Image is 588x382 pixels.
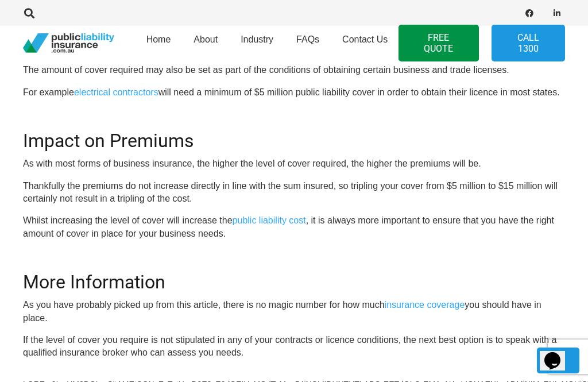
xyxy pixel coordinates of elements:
a: Search [18,3,41,24]
a: insurance coverage [385,300,465,310]
a: Call 1300 [492,25,565,61]
span: Contact Us [342,34,388,44]
a: Industry [229,22,285,64]
span: FAQs [296,34,319,44]
a: public liability cost [233,215,306,225]
a: Home [135,22,183,64]
h2: More Information [23,257,565,293]
p: Thankfully the premiums do not increase directly in line with the sum insured, so tripling your c... [23,180,565,206]
a: electrical contractors [74,87,158,97]
h2: Impact on Premiums [23,116,565,152]
p: Whilst increasing the level of cover will increase the , it is always more important to ensure th... [23,214,565,240]
a: LinkedIn [549,5,565,21]
span: About [194,34,218,44]
p: For example will need a minimum of $5 million public liability cover in order to obtain their lic... [23,86,565,99]
p: As with most forms of business insurance, the higher the level of cover required, the higher the ... [23,157,565,170]
p: The amount of cover required may also be set as part of the conditions of obtaining certain busin... [23,64,565,76]
a: pli_logotransparent [23,33,114,53]
span: Industry [241,34,273,44]
a: Facebook [521,5,537,21]
a: About [182,22,229,64]
span: Home [146,34,171,44]
p: If the level of cover you require is not stipulated in any of your contracts or licence condition... [23,334,565,360]
a: FREE QUOTE [399,25,479,61]
p: As you have probably picked up from this article, there is no magic number for how much you shoul... [23,299,565,325]
a: Contact Us [331,22,399,64]
a: Back to top [537,348,579,373]
a: FAQs [285,22,331,64]
iframe: chat widget [540,336,577,371]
